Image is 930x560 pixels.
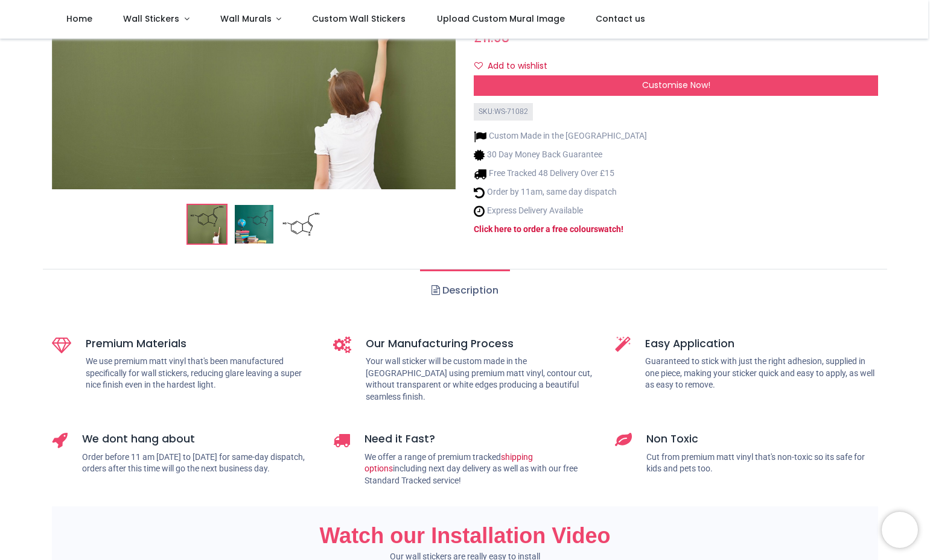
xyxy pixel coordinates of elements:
[319,523,610,548] span: Watch our Installation Video
[645,356,879,391] p: Guaranteed to stick with just the right adhesion, supplied in one piece, making your sticker quic...
[366,336,597,351] h5: Our Manufacturing Process
[366,356,597,403] p: Your wall sticker will be custom made in the [GEOGRAPHIC_DATA] using premium matt vinyl, contour ...
[220,13,272,25] span: Wall Murals
[882,512,918,548] iframe: Brevo live chat
[474,168,647,180] li: Free Tracked 48 Delivery Over £15
[282,205,320,244] img: WS-71082-03
[312,13,406,25] span: Custom Wall Stickers
[235,205,273,244] img: WS-71082-02
[86,336,316,351] h5: Premium Materials
[645,336,879,351] h5: Easy Application
[474,205,647,218] li: Express Delivery Available
[474,149,647,162] li: 30 Day Money Back Guarantee
[86,356,316,391] p: We use premium matt vinyl that's been manufactured specifically for wall stickers, reducing glare...
[420,269,510,312] a: Description
[123,13,179,25] span: Wall Stickers
[646,451,879,475] p: Cut from premium matt vinyl that's non-toxic so its safe for kids and pets too.
[474,130,647,143] li: Custom Made in the [GEOGRAPHIC_DATA]
[642,79,710,91] span: Customise Now!
[82,451,316,475] p: Order before 11 am [DATE] to [DATE] for same-day dispatch, orders after this time will go the nex...
[82,432,316,447] h5: We dont hang about
[474,56,558,77] button: Add to wishlistAdd to wishlist
[474,61,483,70] i: Add to wishlist
[594,224,621,234] a: swatch
[474,224,594,234] a: Click here to order a free colour
[365,451,597,487] p: We offer a range of premium tracked including next day delivery as well as with our free Standard...
[596,13,645,25] span: Contact us
[474,103,533,121] div: SKU: WS-71082
[437,13,565,25] span: Upload Custom Mural Image
[482,29,509,46] span: 11.98
[66,13,92,25] span: Home
[365,432,597,447] h5: Need it Fast?
[474,186,647,199] li: Order by 11am, same day dispatch
[188,205,226,244] img: Serotonin Molecule, Happy Molecule Science Classroom Wall Sticker
[646,432,879,447] h5: Non Toxic
[621,224,623,234] a: !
